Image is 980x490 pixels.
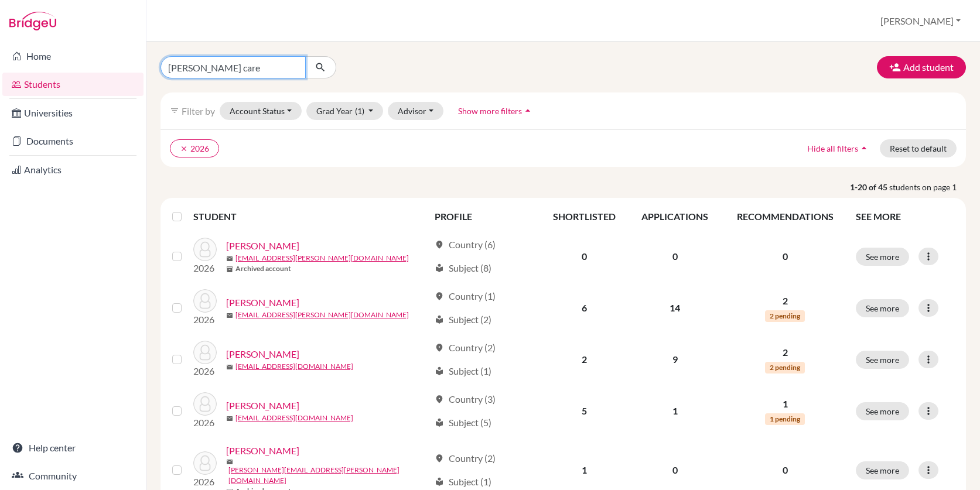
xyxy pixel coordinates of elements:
div: Country (6) [435,238,496,252]
a: [PERSON_NAME] [226,347,299,361]
button: Reset to default [880,139,957,157]
button: See more [856,351,909,369]
span: mail [226,415,233,422]
button: Grad Year(1) [306,102,384,120]
img: Adams, Kaitlin [193,238,217,261]
span: 2 pending [765,310,805,322]
p: 2 [729,345,842,359]
span: 1 pending [765,413,805,425]
p: 2026 [193,364,217,378]
th: SEE MORE [849,203,961,231]
span: Show more filters [458,106,522,116]
a: [EMAIL_ADDRESS][PERSON_NAME][DOMAIN_NAME] [235,310,409,320]
td: 9 [629,334,722,385]
div: Subject (5) [435,416,491,430]
button: Add student [877,56,966,78]
p: 2026 [193,261,217,275]
td: 0 [540,231,629,282]
p: 2026 [193,313,217,327]
td: 6 [540,282,629,334]
p: 1 [729,397,842,411]
span: 2 pending [765,362,805,374]
input: Find student by name... [161,56,306,78]
button: Advisor [388,102,443,120]
span: mail [226,364,233,371]
th: APPLICATIONS [629,203,722,231]
img: Bethell, Camryn [193,341,217,364]
a: Help center [2,436,144,460]
td: 0 [629,231,722,282]
a: Home [2,44,144,68]
p: 2026 [193,416,217,430]
button: Hide all filtersarrow_drop_up [797,139,880,157]
a: [EMAIL_ADDRESS][PERSON_NAME][DOMAIN_NAME] [235,253,409,263]
button: See more [856,299,909,317]
button: [PERSON_NAME] [875,10,966,32]
span: location_on [435,343,444,352]
button: clear2026 [170,139,219,157]
span: mail [226,458,233,465]
div: Country (2) [435,451,496,465]
span: Hide all filters [807,143,858,153]
div: Subject (8) [435,261,491,275]
p: 2026 [193,475,217,489]
th: SHORTLISTED [540,203,629,231]
button: Account Status [220,102,302,120]
a: [PERSON_NAME][EMAIL_ADDRESS][PERSON_NAME][DOMAIN_NAME] [228,465,429,486]
div: Country (3) [435,392,496,406]
td: 1 [629,385,722,437]
span: location_on [435,240,444,249]
div: Subject (1) [435,475,491,489]
span: location_on [435,395,444,404]
button: Show more filtersarrow_drop_up [448,102,544,120]
a: Documents [2,129,144,153]
span: Filter by [182,105,215,116]
td: 2 [540,334,629,385]
span: mail [226,255,233,262]
a: Community [2,464,144,488]
p: 2 [729,294,842,308]
span: (1) [355,106,364,116]
p: 0 [729,463,842,477]
span: location_on [435,292,444,301]
i: clear [180,145,188,153]
th: STUDENT [193,203,428,231]
img: Briard, Sophia [193,392,217,416]
span: inventory_2 [226,266,233,273]
span: local_library [435,418,444,427]
div: Country (2) [435,341,496,355]
a: [PERSON_NAME] [226,296,299,310]
a: Analytics [2,158,144,181]
i: arrow_drop_up [858,142,870,154]
a: [EMAIL_ADDRESS][DOMAIN_NAME] [235,361,353,372]
button: See more [856,461,909,479]
span: mail [226,312,233,319]
button: See more [856,248,909,266]
b: Archived account [235,263,291,274]
span: students on page 1 [889,181,966,193]
img: Butler, Ethan [193,451,217,475]
td: 14 [629,282,722,334]
div: Country (1) [435,289,496,303]
span: local_library [435,477,444,486]
span: local_library [435,366,444,376]
span: local_library [435,263,444,273]
i: arrow_drop_up [522,105,534,116]
img: Beauchesne, Henricia [193,289,217,313]
th: PROFILE [428,203,540,231]
a: Students [2,73,144,96]
button: See more [856,402,909,420]
span: local_library [435,315,444,324]
div: Subject (1) [435,364,491,378]
i: filter_list [170,106,179,115]
a: [PERSON_NAME] [226,444,299,458]
td: 5 [540,385,629,437]
strong: 1-20 of 45 [850,181,889,193]
a: [EMAIL_ADDRESS][DOMAIN_NAME] [235,413,353,423]
div: Subject (2) [435,313,491,327]
a: Universities [2,101,144,125]
a: [PERSON_NAME] [226,399,299,413]
img: Bridge-U [9,12,56,30]
p: 0 [729,249,842,263]
span: location_on [435,454,444,463]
